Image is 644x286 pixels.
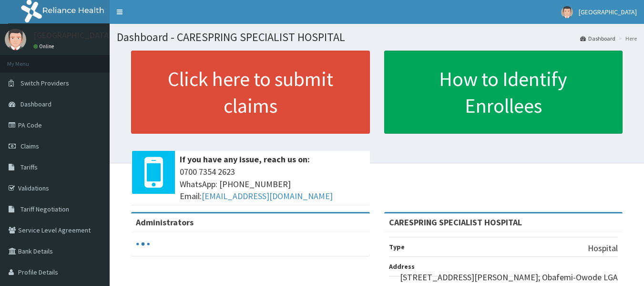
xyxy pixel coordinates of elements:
span: 0700 7354 2623 WhatsApp: [PHONE_NUMBER] Email: [180,166,365,202]
span: Tariff Negotiation [20,205,69,213]
p: [GEOGRAPHIC_DATA] [33,31,112,40]
img: User Image [561,6,573,18]
p: [STREET_ADDRESS][PERSON_NAME]; Obafemi-Owode LGA [400,271,618,284]
b: Type [389,243,405,251]
span: Switch Providers [20,79,69,87]
img: User Image [5,29,26,50]
p: Hospital [588,242,618,254]
svg: audio-loading [136,237,150,251]
span: Dashboard [20,100,51,108]
b: Address [389,262,415,271]
h1: Dashboard - CARESPRING SPECIALIST HOSPITAL [117,31,637,43]
li: Here [616,34,637,42]
a: [EMAIL_ADDRESS][DOMAIN_NAME] [202,191,333,201]
strong: CARESPRING SPECIALIST HOSPITAL [389,217,522,228]
a: Online [33,43,56,50]
span: Claims [20,142,39,150]
span: [GEOGRAPHIC_DATA] [579,8,637,16]
b: If you have any issue, reach us on: [180,154,310,165]
b: Administrators [136,217,194,228]
a: Dashboard [580,34,615,42]
a: How to Identify Enrollees [384,51,623,134]
span: Tariffs [20,163,38,171]
a: Click here to submit claims [131,51,370,134]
